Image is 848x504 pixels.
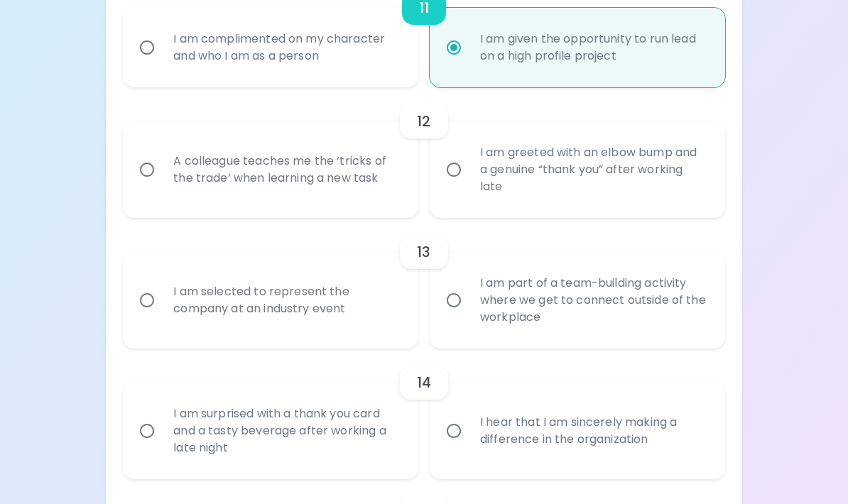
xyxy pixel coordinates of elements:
div: choice-group-check [123,218,725,349]
div: I am greeted with an elbow bump and a genuine “thank you” after working late [469,127,717,212]
div: I hear that I am sincerely making a difference in the organization [469,397,717,465]
div: I am part of a team-building activity where we get to connect outside of the workplace [469,258,717,343]
div: choice-group-check [123,349,725,479]
h6: 14 [417,371,431,394]
div: I am surprised with a thank you card and a tasty beverage after working a late night [162,388,411,473]
h6: 12 [417,110,430,133]
div: I am selected to represent the company at an industry event [162,266,411,334]
div: A colleague teaches me the ‘tricks of the trade’ when learning a new task [162,136,411,204]
h6: 13 [417,241,430,263]
div: choice-group-check [123,87,725,218]
div: I am given the opportunity to run lead on a high profile project [469,13,717,82]
div: I am complimented on my character and who I am as a person [162,13,411,82]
